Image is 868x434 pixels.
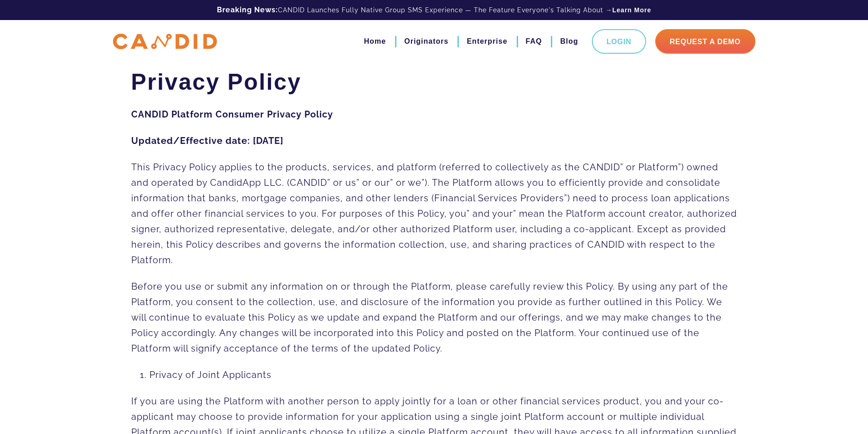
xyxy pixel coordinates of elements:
h1: Privacy Policy [131,68,737,96]
b: Updated/Effective date: [DATE] [131,135,283,146]
span: This Privacy Policy applies to the products, services, and platform (referred to collectively as ... [131,162,737,266]
a: Originators [404,34,448,49]
span: Before you use or submit any information on or through the Platform, please carefully review this... [131,281,728,354]
span: Privacy of Joint Applicants [149,369,272,380]
b: Breaking News: [217,5,278,14]
a: Enterprise [467,34,507,49]
a: Request A Demo [655,29,755,54]
img: CANDID APP [113,34,217,50]
a: Home [364,34,386,49]
a: Login [592,29,646,54]
a: Learn More [612,5,651,15]
a: FAQ [526,34,542,49]
a: Blog [560,34,578,49]
b: CANDID Platform Consumer Privacy Policy [131,109,333,120]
